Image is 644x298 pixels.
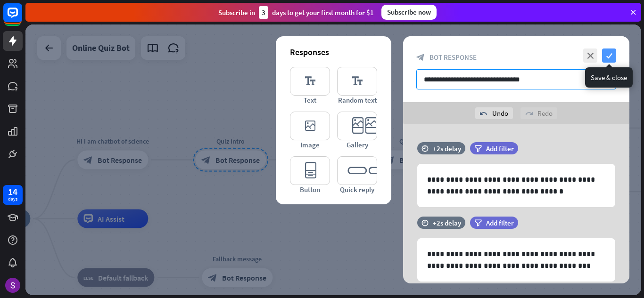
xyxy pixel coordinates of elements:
span: Add filter [486,218,514,227]
div: Undo [475,107,513,119]
span: Bot Response [429,53,477,62]
div: Subscribe in days to get your first month for $1 [218,6,374,19]
div: Redo [520,107,557,119]
i: filter [474,145,482,152]
i: filter [474,219,482,226]
div: 14 [8,187,17,196]
i: redo [525,110,533,117]
div: +2s delay [433,144,461,153]
div: days [8,196,17,202]
a: 14 days [3,185,23,205]
span: Add filter [486,144,514,153]
div: +2s delay [433,218,461,227]
div: 3 [259,6,268,19]
button: Open LiveChat chat widget [8,4,36,32]
i: time [421,145,429,152]
div: Subscribe now [381,5,437,20]
i: block_bot_response [416,53,425,62]
i: close [583,48,597,63]
i: time [421,219,429,226]
i: undo [480,110,487,117]
i: check [602,48,616,63]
